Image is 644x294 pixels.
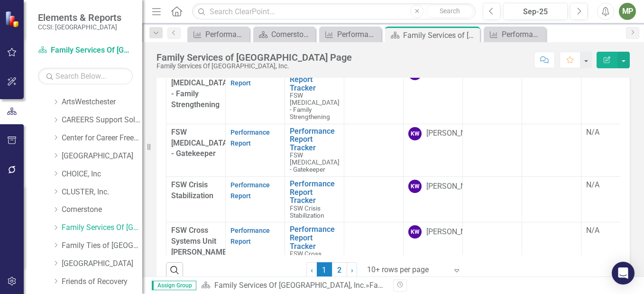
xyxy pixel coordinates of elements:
div: Performance Report [337,28,379,40]
span: FSW [MEDICAL_DATA] - Family Strengthening [290,92,340,120]
div: KW [408,127,422,140]
a: Performance Report Tracker [290,180,339,205]
span: 1 [317,262,332,278]
a: Performance Report Tracker [290,67,340,92]
input: Search Below... [38,68,133,84]
a: Performance Report [230,181,270,200]
td: Double-Click to Edit [226,64,285,124]
a: CAREERS Support Solutions [62,115,142,126]
a: Friends of Recovery [62,276,142,287]
a: Family Services Of [GEOGRAPHIC_DATA], Inc. [38,45,133,56]
a: Family Ties of [GEOGRAPHIC_DATA], Inc. [62,240,142,251]
img: ClearPoint Strategy [5,10,22,28]
td: Double-Click to Edit [404,124,463,176]
span: › [351,266,353,275]
td: Double-Click to Edit [344,64,404,124]
td: Double-Click to Edit Right Click for Context Menu [285,222,344,275]
a: Performance Report [230,227,270,245]
td: Double-Click to Edit [404,176,463,222]
span: Assign Group [152,281,196,290]
div: Performance Report [502,28,543,40]
a: Performance Report Tracker [290,127,340,152]
div: [PERSON_NAME] [426,181,483,192]
small: CCSI: [GEOGRAPHIC_DATA] [38,23,121,31]
td: Double-Click to Edit [226,124,285,176]
a: [GEOGRAPHIC_DATA] [62,151,142,162]
input: Search ClearPoint... [192,3,476,20]
div: Family Services Of [GEOGRAPHIC_DATA], Inc. [156,63,352,70]
div: » [201,280,386,291]
span: FSW Crisis Stabilization [171,180,213,200]
div: Cornerstone Landing Page [271,28,313,40]
a: Family Services Of [GEOGRAPHIC_DATA], Inc. [62,222,142,233]
span: FSW Cross Systems Unit [PERSON_NAME] [171,226,229,257]
div: N/A [586,127,635,138]
td: Double-Click to Edit [344,124,404,176]
div: Family Services of [GEOGRAPHIC_DATA] Page [156,52,352,63]
td: Double-Click to Edit [226,176,285,222]
div: Family Services of [GEOGRAPHIC_DATA] Page [403,29,478,41]
button: Sep-25 [503,3,568,20]
button: MP [619,3,636,20]
span: Search [440,7,460,15]
div: KW [408,225,422,239]
td: Double-Click to Edit Right Click for Context Menu [285,176,344,222]
a: Performance Report [322,28,379,40]
div: [PERSON_NAME] [426,227,483,238]
div: N/A [586,225,635,236]
div: Family Services of [GEOGRAPHIC_DATA] Page [369,281,524,290]
a: Performance Report [190,28,247,40]
td: Double-Click to Edit [581,222,641,275]
td: Double-Click to Edit [581,64,641,124]
a: 2 [332,262,347,278]
td: Double-Click to Edit [404,222,463,275]
a: Performance Report [230,129,270,147]
td: Double-Click to Edit [581,124,641,176]
td: Double-Click to Edit [404,64,463,124]
div: [PERSON_NAME] [426,128,483,139]
span: FSW [MEDICAL_DATA] - Gatekeeper [171,128,230,158]
td: Double-Click to Edit [226,222,285,275]
span: Elements & Reports [38,12,121,23]
div: Open Intercom Messenger [612,262,635,285]
a: [GEOGRAPHIC_DATA] [62,258,142,269]
td: Double-Click to Edit [581,176,641,222]
a: Cornerstone Landing Page [256,28,313,40]
a: Family Services Of [GEOGRAPHIC_DATA], Inc. [214,281,366,290]
td: Double-Click to Edit [344,176,404,222]
div: Sep-25 [506,6,564,18]
td: Double-Click to Edit [344,222,404,275]
a: Performance Report [486,28,543,40]
button: Search [426,5,473,18]
span: FSW [MEDICAL_DATA] - Gatekeeper [290,151,340,173]
a: Cornerstone [62,204,142,215]
a: CHOICE, Inc [62,169,142,180]
span: ‹ [311,266,313,275]
div: KW [408,180,422,193]
td: Double-Click to Edit Right Click for Context Menu [285,124,344,176]
a: ArtsWestchester [62,97,142,108]
div: N/A [586,180,635,191]
span: FSW Cross Systems Unit [PERSON_NAME] [290,250,340,272]
div: Performance Report [205,28,247,40]
a: Center for Career Freedom [62,133,142,144]
span: FSW Crisis Stabilization [290,204,324,219]
a: CLUSTER, Inc. [62,187,142,198]
td: Double-Click to Edit Right Click for Context Menu [285,64,344,124]
a: Performance Report Tracker [290,225,340,250]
